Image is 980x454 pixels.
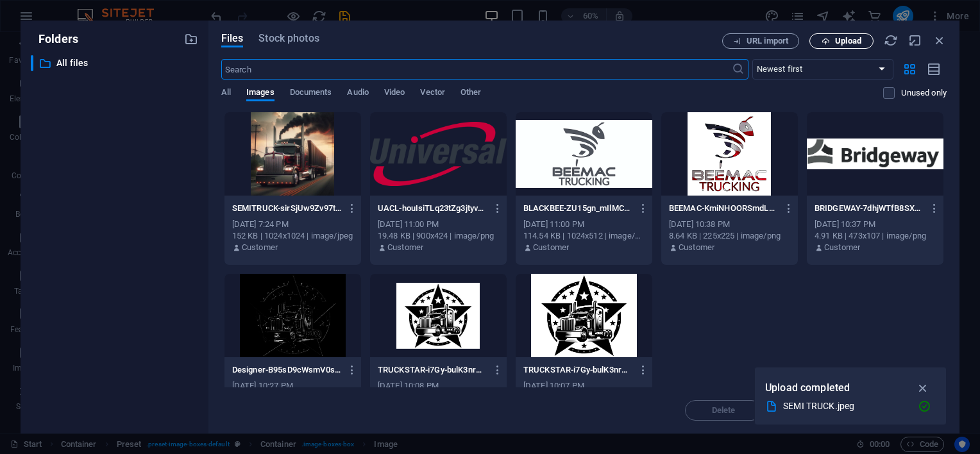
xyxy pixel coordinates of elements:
[523,364,633,376] p: TRUCKSTAR-i7Gy-bulK3nrHB6NpMvCxw.jpg
[290,85,332,103] span: Documents
[221,59,732,80] input: Search
[815,219,936,230] div: [DATE] 10:37 PM
[378,219,499,230] div: [DATE] 11:00 PM
[809,33,874,49] button: Upload
[347,85,368,103] span: Audio
[783,399,908,414] div: SEMI TRUCK.jpeg
[31,55,33,71] div: ​
[824,242,860,253] p: Customer
[232,203,342,214] p: SEMITRUCK-sirSjUw9Zv97tCO7ZWk9Ow.jpeg
[679,242,714,253] p: Customer
[523,219,645,230] div: [DATE] 11:00 PM
[815,203,924,214] p: BRIDGEWAY-7dhjWTfB8SXzM0CSA5u8Kg.png
[533,242,569,253] p: Customer
[669,219,790,230] div: [DATE] 10:38 PM
[184,32,198,46] i: Create new folder
[246,85,275,103] span: Images
[384,85,405,103] span: Video
[669,230,790,242] div: 8.64 KB | 225x225 | image/png
[258,31,319,46] span: Stock photos
[747,37,788,45] span: URL import
[835,37,861,45] span: Upload
[378,230,499,242] div: 19.48 KB | 900x424 | image/png
[523,380,645,392] div: [DATE] 10:07 PM
[221,85,231,103] span: All
[387,242,423,253] p: Customer
[722,33,799,49] button: URL import
[933,33,947,47] i: Close
[669,203,779,214] p: BEEMAC-KmiNHOORSmdLwDZR9pm5DQ.png
[232,364,342,376] p: Designer-B95sD9cWsmV0sFTcS0bfdg.jpg
[765,380,850,396] p: Upload completed
[420,85,445,103] span: Vector
[232,219,353,230] div: [DATE] 7:24 PM
[56,56,174,71] p: All files
[460,85,481,103] span: Other
[378,364,487,376] p: TRUCKSTAR-i7Gy-bulK3nrHB6NpMvCxw-WrjBLq_PCcZ5A4_xmWdbHw.png
[232,230,353,242] div: 152 KB | 1024x1024 | image/jpeg
[242,242,278,253] p: Customer
[901,87,947,99] p: Displays only files that are not in use on the website. Files added during this session can still...
[908,33,922,47] i: Minimize
[523,230,645,242] div: 114.54 KB | 1024x512 | image/png
[221,31,244,46] span: Files
[523,203,633,214] p: BLACKBEE-ZU15gn_mIlMCstGs3qmYDA.png
[884,33,898,47] i: Reload
[31,31,78,47] p: Folders
[378,380,499,392] div: [DATE] 10:08 PM
[378,203,487,214] p: UACL-houIsiTLq23tZg3jtyv_cw.png
[815,230,936,242] div: 4.91 KB | 473x107 | image/png
[232,380,353,392] div: [DATE] 10:27 PM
